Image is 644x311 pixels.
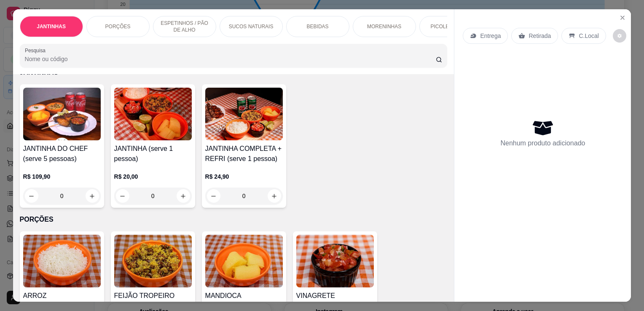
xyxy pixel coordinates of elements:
[23,291,101,301] h4: ARROZ
[367,23,401,30] p: MORENINHAS
[25,47,48,54] label: Pesquisa
[613,29,626,43] button: decrease-product-quantity
[296,291,374,301] h4: VINAGRETE
[205,172,283,181] p: R$ 24,90
[616,11,629,24] button: Close
[20,214,448,225] p: PORÇÕES
[529,32,551,40] p: Retirada
[296,235,374,287] img: product-image
[431,23,471,30] p: PICOLÉS VILELA
[160,20,209,33] p: ESPETINHOS / PÃO DE ALHO
[114,235,192,287] img: product-image
[205,235,283,287] img: product-image
[114,144,192,164] h4: JANTINHA (serve 1 pessoa)
[114,172,192,181] p: R$ 20,00
[23,235,101,287] img: product-image
[37,23,66,30] p: JANTINHAS
[579,32,598,40] p: C.Local
[23,88,101,140] img: product-image
[229,23,274,30] p: SUCOS NATURAIS
[500,138,585,148] p: Nenhum produto adicionado
[23,172,101,181] p: R$ 109,90
[105,23,131,30] p: PORÇÕES
[205,291,283,301] h4: MANDIOCA
[205,88,283,140] img: product-image
[480,32,501,40] p: Entrega
[23,144,101,164] h4: JANTINHA DO CHEF (serve 5 pessoas)
[25,55,436,63] input: Pesquisa
[307,23,329,30] p: BEBIDAS
[114,291,192,301] h4: FEIJÃO TROPEIRO
[205,144,283,164] h4: JANTINHA COMPLETA + REFRI (serve 1 pessoa)
[114,88,192,140] img: product-image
